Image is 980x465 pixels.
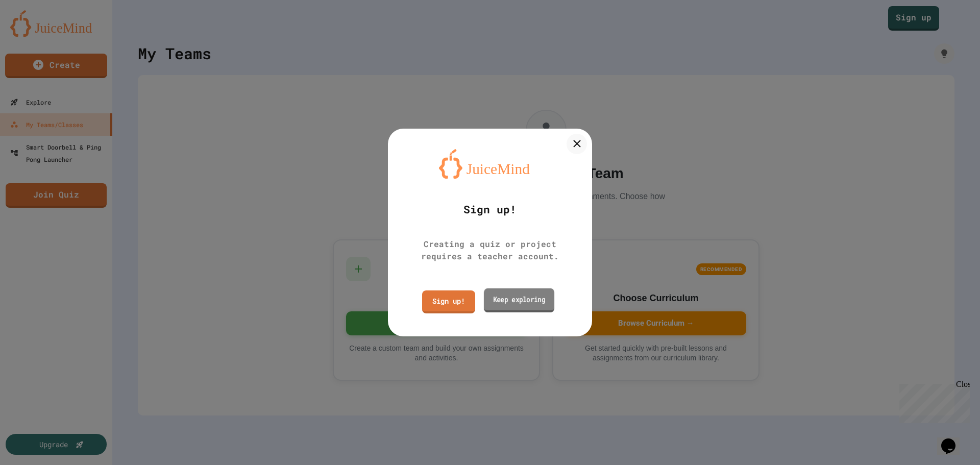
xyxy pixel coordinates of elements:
img: logo-orange.svg [439,149,541,179]
a: Sign up! [422,290,475,313]
div: Chat with us now!Close [4,4,70,65]
div: Creating a quiz or project requires a teacher account. [403,238,577,262]
a: Keep exploring [484,288,554,312]
div: Sign up! [463,202,517,218]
